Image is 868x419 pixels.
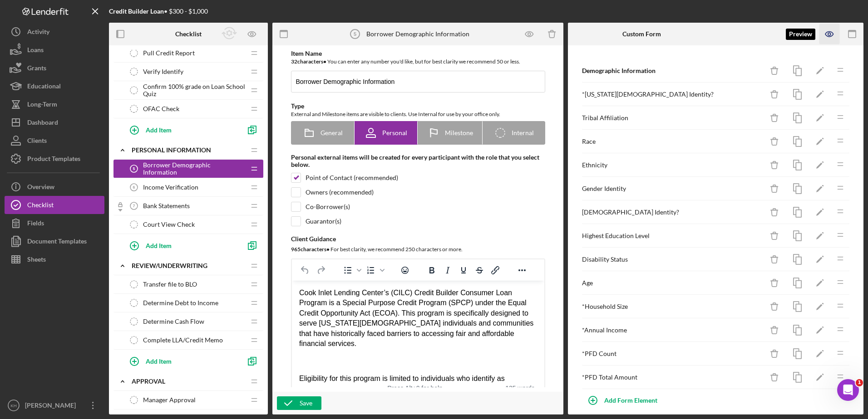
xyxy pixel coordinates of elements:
[300,396,312,410] div: Save
[582,209,763,216] div: [DEMOGRAPHIC_DATA] Identity?
[313,264,329,277] button: Redo
[5,214,104,232] button: Fields
[306,218,341,225] div: Guarantor(s)
[582,232,763,239] div: Highest Education Level
[27,95,57,116] div: Long-Term
[582,161,763,169] div: Ethnicity
[582,326,763,334] div: * Annual Income
[340,264,363,277] div: Bullet list
[397,264,413,277] button: Emojis
[133,185,135,190] tspan: 6
[582,374,763,381] div: * PFD Total Amount
[132,146,245,154] div: Personal Information
[27,196,54,216] div: Checklist
[856,379,863,386] span: 1
[5,250,104,268] button: Sheets
[306,189,374,196] div: Owners (recommended)
[27,150,80,170] div: Product Templates
[472,264,487,277] button: Strikethrough
[488,264,503,277] button: Insert/edit link
[277,396,321,410] button: Save
[7,93,245,123] p: Eligibility for this program is limited to individuals who identify as [US_STATE][DEMOGRAPHIC_DAT...
[582,114,763,122] div: Tribal Affiliation
[306,174,398,181] div: Point of Contact (recommended)
[5,196,104,214] button: Checklist
[382,129,407,136] span: Personal
[143,68,183,75] span: Verify Identify
[5,95,104,113] a: Long-Term
[363,264,386,277] div: Numbered list
[10,403,16,408] text: KH
[143,299,218,307] span: Determine Debt to Income
[291,235,545,243] div: Client Guidance
[5,150,104,168] button: Product Templates
[366,30,469,38] div: Borrower Demographic Information
[291,58,326,65] b: 32 character s •
[5,41,104,59] button: Loans
[5,396,104,414] button: KH[PERSON_NAME]
[837,379,859,401] iframe: Intercom live chat
[5,23,104,41] button: Activity
[132,262,245,269] div: Review/Underwriting
[604,391,657,409] div: Add Form Element
[5,132,104,150] button: Clients
[133,204,135,208] tspan: 7
[27,214,44,234] div: Fields
[582,303,763,310] div: * Household Size
[27,132,47,152] div: Clients
[291,246,330,253] b: 965 character s •
[27,59,46,79] div: Grants
[27,178,54,198] div: Overview
[27,250,46,271] div: Sheets
[424,264,439,277] button: Bold
[143,396,196,404] span: Manager Approval
[143,202,190,209] span: Bank Statements
[514,264,530,277] button: Reveal or hide additional toolbar items
[5,59,104,77] button: Grants
[622,30,661,38] b: Custom Form
[5,232,104,250] button: Document Templates
[535,382,544,394] div: Press the Up and Down arrow keys to resize the editor.
[143,318,204,325] span: Determine Cash Flow
[7,7,245,296] body: Rich Text Area. Press ALT-0 for help.
[375,385,455,392] div: Press Alt+0 for help
[582,279,763,287] div: Age
[5,113,104,132] a: Dashboard
[146,352,172,370] div: Add Item
[291,50,545,57] div: Item Name
[440,264,455,277] button: Italic
[582,91,763,98] div: * [US_STATE][DEMOGRAPHIC_DATA] Identity?
[512,129,534,136] span: Internal
[27,23,49,43] div: Activity
[582,256,763,263] div: Disability Status
[292,281,544,382] iframe: Rich Text Area
[27,232,87,253] div: Document Templates
[143,184,198,191] span: Income Verification
[27,77,61,97] div: Educational
[123,236,241,254] button: Add Item
[146,237,172,254] div: Add Item
[291,110,545,119] div: External and Milestone items are visible to clients. Use Internal for use by your office only.
[582,185,763,192] div: Gender Identity
[321,129,343,136] span: General
[23,396,82,417] div: [PERSON_NAME]
[291,102,545,110] div: Type
[291,57,545,66] div: You can enter any number you'd like, but for best clarity we recommend 50 or less.
[143,49,195,57] span: Pull Credit Report
[445,129,473,136] span: Milestone
[143,336,223,344] span: Complete LLA/Credit Memo
[5,178,104,196] button: Overview
[242,24,262,44] button: Preview as
[123,352,241,370] button: Add Item
[133,166,135,171] tspan: 5
[143,83,245,97] span: Confirm 100% grade on Loan School Quiz
[297,264,313,277] button: Undo
[27,113,58,134] div: Dashboard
